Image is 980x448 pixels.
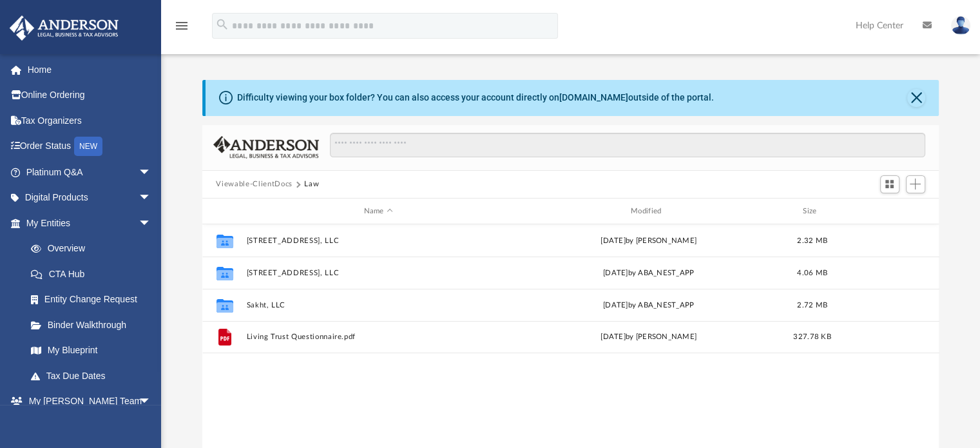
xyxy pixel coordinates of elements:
[843,206,934,217] div: id
[516,332,780,344] div: [DATE] by [PERSON_NAME]
[304,179,319,190] button: Law
[18,236,171,262] a: Overview
[215,17,229,32] i: search
[874,328,904,347] button: More options
[9,108,171,133] a: Tax Organizers
[174,18,189,34] i: menu
[245,206,510,217] div: Name
[18,338,164,364] a: My Blueprint
[139,210,164,237] span: arrow_drop_down
[139,389,164,415] span: arrow_drop_down
[18,363,171,389] a: Tax Due Dates
[246,333,510,342] button: Living Trust Questionnaire.pdf
[797,237,827,244] span: 2.32 MB
[18,312,171,338] a: Binder Walkthrough
[9,210,171,236] a: My Entitiesarrow_drop_down
[139,159,164,186] span: arrow_drop_down
[18,261,171,287] a: CTA Hub
[797,302,827,309] span: 2.72 MB
[951,16,970,35] img: User Pic
[330,133,925,157] input: Search files and folders
[516,206,781,217] div: Modified
[793,334,831,341] span: 327.78 KB
[9,185,171,211] a: Digital Productsarrow_drop_down
[9,159,171,185] a: Platinum Q&Aarrow_drop_down
[246,269,510,277] button: [STREET_ADDRESS], LLC
[139,185,164,211] span: arrow_drop_down
[216,179,292,190] button: Viewable-ClientDocs
[246,237,510,245] button: [STREET_ADDRESS], LLC
[237,91,714,104] div: Difficulty viewing your box folder? You can also access your account directly on outside of the p...
[906,175,925,193] button: Add
[18,287,171,313] a: Entity Change Request
[907,89,925,107] button: Close
[9,83,171,108] a: Online Ordering
[880,175,899,193] button: Switch to Grid View
[516,268,780,279] div: [DATE] by ABA_NEST_APP
[797,269,827,277] span: 4.06 MB
[516,300,780,311] div: [DATE] by ABA_NEST_APP
[246,301,510,309] button: Sakht, LLC
[559,92,628,102] a: [DOMAIN_NAME]
[786,206,838,217] div: Size
[207,206,240,217] div: id
[9,57,171,83] a: Home
[6,15,122,41] img: Anderson Advisors Platinum Portal
[516,235,780,247] div: [DATE] by [PERSON_NAME]
[174,24,189,34] a: menu
[9,133,171,160] a: Order StatusNEW
[74,137,102,156] div: NEW
[9,389,164,414] a: My [PERSON_NAME] Teamarrow_drop_down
